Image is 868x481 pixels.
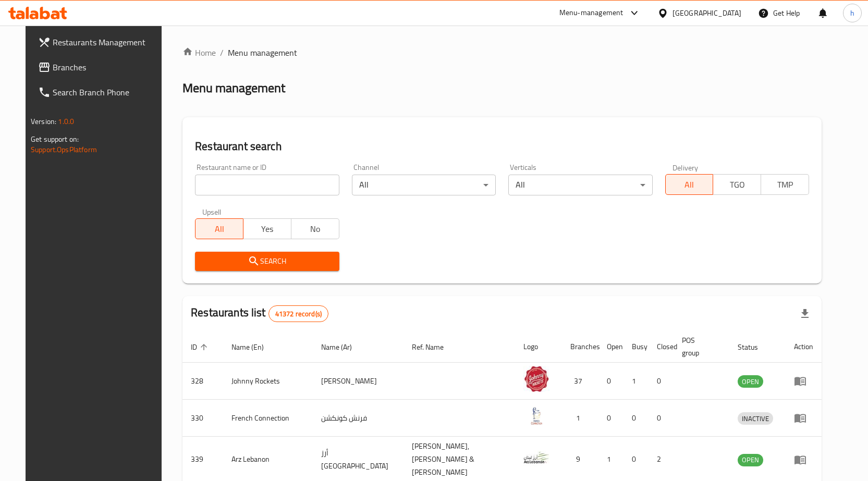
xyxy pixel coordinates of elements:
[713,174,761,195] button: TGO
[31,115,56,128] span: Version:
[352,175,496,195] div: All
[220,46,224,59] li: /
[515,331,562,363] th: Logo
[523,403,549,429] img: French Connection
[598,331,624,363] th: Open
[794,412,813,424] div: Menu
[794,375,813,387] div: Menu
[523,366,549,392] img: Johnny Rockets
[794,453,813,466] div: Menu
[624,363,649,400] td: 1
[738,413,773,425] span: INACTIVE
[195,252,339,271] button: Search
[624,331,649,363] th: Busy
[562,331,598,363] th: Branches
[31,143,97,156] a: Support.OpsPlatform
[673,164,699,171] label: Delivery
[30,80,170,105] a: Search Branch Phone
[296,221,335,237] span: No
[649,331,674,363] th: Closed
[523,445,549,471] img: Arz Lebanon
[792,301,817,326] div: Export file
[191,305,328,322] h2: Restaurants list
[562,400,598,437] td: 1
[649,400,674,437] td: 0
[738,454,763,466] span: OPEN
[228,46,297,59] span: Menu management
[665,174,714,195] button: All
[313,400,404,437] td: فرنش كونكشن
[30,30,170,55] a: Restaurants Management
[738,341,772,353] span: Status
[223,363,313,400] td: Johnny Rockets
[624,400,649,437] td: 0
[649,363,674,400] td: 0
[786,331,822,363] th: Action
[562,363,598,400] td: 37
[598,400,624,437] td: 0
[682,334,717,359] span: POS group
[53,36,162,48] span: Restaurants Management
[182,400,223,437] td: 330
[313,363,404,400] td: [PERSON_NAME]
[223,400,313,437] td: French Connection
[53,61,162,73] span: Branches
[248,221,287,237] span: Yes
[182,46,216,59] a: Home
[738,454,763,466] div: OPEN
[195,139,809,154] h2: Restaurant search
[738,376,763,388] span: OPEN
[243,218,291,239] button: Yes
[182,363,223,400] td: 328
[850,7,854,19] span: h
[58,115,74,128] span: 1.0.0
[321,341,365,353] span: Name (Ar)
[598,363,624,400] td: 0
[182,46,822,59] nav: breadcrumb
[508,175,652,195] div: All
[559,7,624,19] div: Menu-management
[182,80,285,96] h2: Menu management
[30,55,170,80] a: Branches
[268,305,328,322] div: Total records count
[269,309,328,319] span: 41372 record(s)
[195,175,339,195] input: Search for restaurant name or ID..
[191,341,211,353] span: ID
[195,218,243,239] button: All
[31,132,79,146] span: Get support on:
[231,341,277,353] span: Name (En)
[738,375,763,388] div: OPEN
[203,255,331,268] span: Search
[200,221,239,237] span: All
[53,86,162,98] span: Search Branch Phone
[291,218,339,239] button: No
[412,341,457,353] span: Ref. Name
[761,174,809,195] button: TMP
[765,177,805,192] span: TMP
[670,177,710,192] span: All
[673,7,741,19] div: [GEOGRAPHIC_DATA]
[202,208,222,215] label: Upsell
[738,412,773,425] div: INACTIVE
[717,177,757,192] span: TGO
